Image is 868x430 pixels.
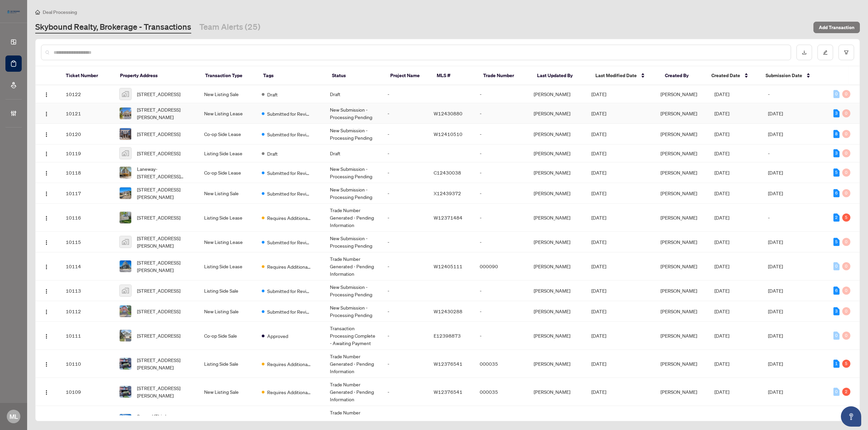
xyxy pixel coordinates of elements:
[842,332,850,340] div: 0
[267,110,311,117] span: Submitted for Review
[382,232,428,252] td: -
[474,162,528,183] td: -
[44,362,49,367] img: Logo
[60,204,114,232] td: 10116
[382,85,428,103] td: -
[324,183,382,204] td: New Submission - Processing Pending
[267,287,311,295] span: Submitted for Review
[714,361,729,367] span: [DATE]
[660,91,697,97] span: [PERSON_NAME]
[120,108,131,119] img: thumbnail-img
[528,124,586,144] td: [PERSON_NAME]
[763,280,828,301] td: [DATE]
[137,308,180,315] span: [STREET_ADDRESS]
[60,103,114,124] td: 10121
[474,183,528,204] td: -
[714,150,729,156] span: [DATE]
[41,330,52,341] button: Logo
[267,239,311,246] span: Submitted for Review
[474,232,528,252] td: -
[763,124,828,144] td: [DATE]
[528,103,586,124] td: [PERSON_NAME]
[60,280,114,301] td: 10113
[60,378,114,406] td: 10109
[324,301,382,322] td: New Submission - Processing Pending
[120,358,131,369] img: thumbnail-img
[842,388,850,396] div: 2
[842,213,850,222] div: 5
[833,307,840,315] div: 3
[41,148,52,159] button: Logo
[267,332,288,340] span: Approved
[595,72,637,79] span: Last Modified Date
[120,414,131,426] img: thumbnail-img
[714,389,729,395] span: [DATE]
[137,130,180,138] span: [STREET_ADDRESS]
[760,66,826,85] th: Submission Date
[5,8,22,15] img: logo
[382,252,428,280] td: -
[474,350,528,378] td: 000035
[324,350,382,378] td: Trade Number Generated - Pending Information
[591,263,606,269] span: [DATE]
[591,361,606,367] span: [DATE]
[41,108,52,119] button: Logo
[137,106,193,121] span: [STREET_ADDRESS][PERSON_NAME]
[714,288,729,294] span: [DATE]
[714,239,729,245] span: [DATE]
[839,45,854,60] button: filter
[823,50,828,55] span: edit
[434,308,462,314] span: W12430288
[382,204,428,232] td: -
[434,214,462,221] span: W12371484
[267,308,311,315] span: Submitted for Review
[41,358,52,369] button: Logo
[833,388,840,396] div: 0
[842,149,850,157] div: 0
[382,103,428,124] td: -
[199,85,256,103] td: New Listing Sale
[528,232,586,252] td: [PERSON_NAME]
[382,280,428,301] td: -
[41,261,52,272] button: Logo
[763,350,828,378] td: [DATE]
[833,130,840,138] div: 8
[434,131,462,137] span: W12410510
[833,189,840,197] div: 6
[137,150,180,157] span: [STREET_ADDRESS]
[660,239,697,245] span: [PERSON_NAME]
[591,150,606,156] span: [DATE]
[120,261,131,272] img: thumbnail-img
[434,190,461,196] span: X12439372
[267,214,311,222] span: Requires Additional Docs
[41,89,52,99] button: Logo
[324,85,382,103] td: Draft
[660,110,697,116] span: [PERSON_NAME]
[842,262,850,270] div: 0
[41,414,52,425] button: Logo
[591,288,606,294] span: [DATE]
[137,186,193,201] span: [STREET_ADDRESS][PERSON_NAME]
[528,322,586,350] td: [PERSON_NAME]
[44,132,49,137] img: Logo
[711,72,740,79] span: Created Date
[660,263,697,269] span: [PERSON_NAME]
[591,91,606,97] span: [DATE]
[41,285,52,296] button: Logo
[327,66,384,85] th: Status
[60,252,114,280] td: 10114
[474,378,528,406] td: 000035
[44,390,49,395] img: Logo
[60,66,115,85] th: Ticket Number
[35,10,40,15] span: home
[833,238,840,246] div: 5
[9,412,18,421] span: ML
[660,333,697,339] span: [PERSON_NAME]
[120,167,131,178] img: thumbnail-img
[382,301,428,322] td: -
[137,332,180,339] span: [STREET_ADDRESS]
[841,406,861,427] button: Open asap
[842,360,850,368] div: 5
[324,124,382,144] td: New Submission - Processing Pending
[199,162,256,183] td: Co-op Side Lease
